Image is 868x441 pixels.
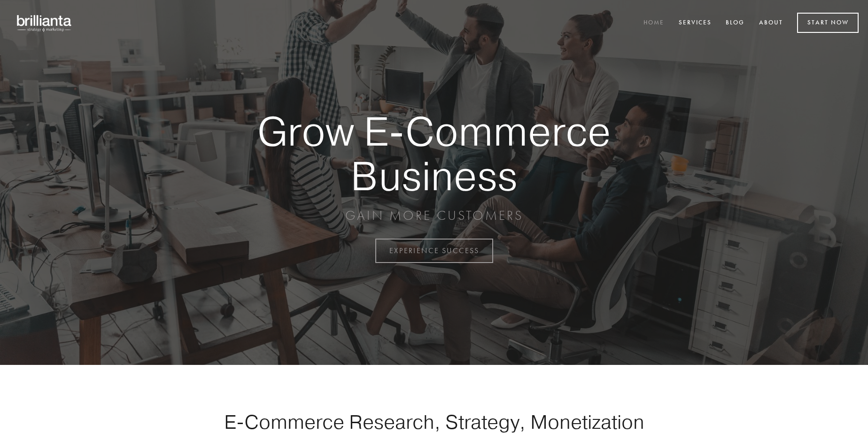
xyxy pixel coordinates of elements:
a: EXPERIENCE SUCCESS [375,239,493,263]
a: Start Now [797,13,859,33]
a: About [753,15,789,31]
strong: Grow E-Commerce Business [225,109,643,198]
img: brillianta - research, strategy, marketing [9,9,80,37]
h1: E-Commerce Research, Strategy, Monetization [194,410,674,433]
a: Blog [720,15,751,31]
a: Services [673,15,718,31]
p: GAIN MORE CUSTOMERS [225,207,643,224]
a: Home [637,15,670,31]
